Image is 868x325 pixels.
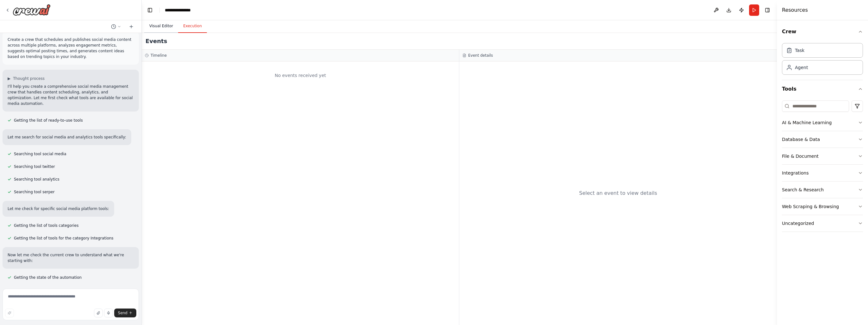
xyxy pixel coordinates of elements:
[782,41,863,80] div: Crew
[782,198,863,215] button: Web Scraping & Browsing
[8,84,134,106] p: I'll help you create a comprehensive social media management crew that handles content scheduling...
[14,236,114,241] span: Getting the list of tools for the category Integrations
[8,134,126,140] p: Let me search for social media and analytics tools specifically:
[13,76,45,81] span: Thought process
[782,153,819,159] div: File & Document
[14,151,66,156] span: Searching tool social media
[8,252,134,264] p: Now let me check the current crew to understand what we're starting with:
[795,47,804,54] div: Task
[146,37,167,46] h2: Events
[782,131,863,148] button: Database & Data
[782,80,863,98] button: Tools
[178,20,207,33] button: Execution
[782,170,809,176] div: Integrations
[8,76,10,81] span: ▶
[108,23,124,30] button: Switch to previous chat
[468,53,493,58] h3: Event details
[145,65,456,86] div: No events received yet
[8,206,109,212] p: Let me check for specific social media platform tools:
[114,309,136,317] button: Send
[5,309,14,317] button: Improve this prompt
[763,6,772,15] button: Hide right sidebar
[782,203,839,210] div: Web Scraping & Browsing
[782,215,863,232] button: Uncategorized
[8,37,134,60] p: Create a crew that schedules and publishes social media content across multiple platforms, analyz...
[782,220,814,226] div: Uncategorized
[14,223,78,228] span: Getting the list of tools categories
[104,309,113,317] button: Click to speak your automation idea
[13,4,51,16] img: Logo
[118,310,127,315] span: Send
[14,177,59,182] span: Searching tool analytics
[782,136,820,143] div: Database & Data
[14,275,82,280] span: Getting the state of the automation
[8,76,45,81] button: ▶Thought process
[94,309,103,317] button: Upload files
[579,189,657,197] div: Select an event to view details
[165,7,198,13] nav: breadcrumb
[782,187,824,193] div: Search & Research
[782,119,832,126] div: AI & Machine Learning
[126,23,136,30] button: Start a new chat
[14,164,55,169] span: Searching tool twitter
[151,53,167,58] h3: Timeline
[144,20,178,33] button: Visual Editor
[782,182,863,198] button: Search & Research
[795,64,808,71] div: Agent
[782,98,863,237] div: Tools
[14,189,55,194] span: Searching tool serper
[14,118,83,123] span: Getting the list of ready-to-use tools
[782,165,863,181] button: Integrations
[782,23,863,41] button: Crew
[782,6,808,14] h4: Resources
[146,6,154,15] button: Hide left sidebar
[782,148,863,164] button: File & Document
[782,114,863,131] button: AI & Machine Learning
